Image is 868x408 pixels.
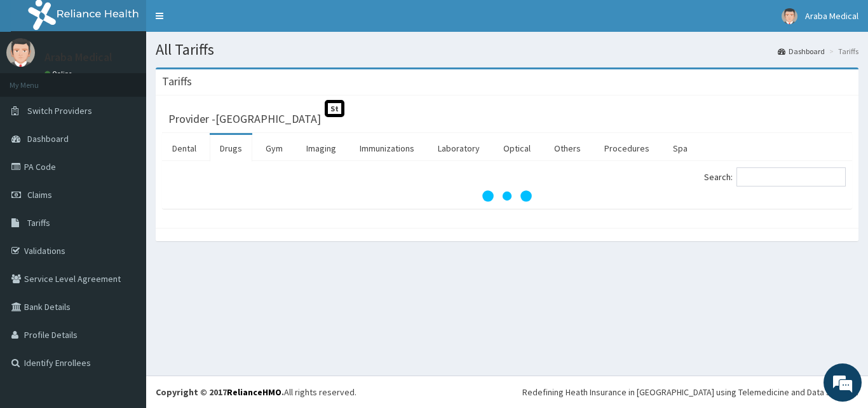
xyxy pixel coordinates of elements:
span: Tariffs [27,217,50,229]
footer: All rights reserved. [146,376,868,408]
a: Imaging [296,135,346,162]
h3: Provider - [GEOGRAPHIC_DATA] [168,113,321,125]
a: Gym [255,135,293,162]
img: User Image [782,8,797,24]
span: Dashboard [27,133,69,144]
a: Procedures [594,135,660,162]
span: St [325,100,344,117]
a: Drugs [210,135,252,162]
span: Araba Medical [805,10,858,22]
a: Dental [162,135,207,162]
span: Claims [27,189,52,200]
a: Dashboard [778,46,825,57]
input: Search: [736,167,846,186]
a: Laboratory [428,135,490,162]
a: Online [44,69,75,78]
li: Tariffs [826,46,858,57]
a: Others [544,135,591,162]
strong: Copyright © 2017 . [156,386,284,398]
p: Araba Medical [44,52,112,63]
a: Optical [493,135,541,162]
a: RelianceHMO [227,386,281,398]
h3: Tariffs [162,76,192,87]
a: Immunizations [349,135,424,162]
h1: All Tariffs [156,41,858,58]
img: User Image [6,38,35,67]
label: Search: [704,167,846,186]
a: Spa [663,135,698,162]
span: Switch Providers [27,105,92,116]
svg: audio-loading [482,171,532,222]
div: Redefining Heath Insurance in [GEOGRAPHIC_DATA] using Telemedicine and Data Science! [522,386,858,398]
